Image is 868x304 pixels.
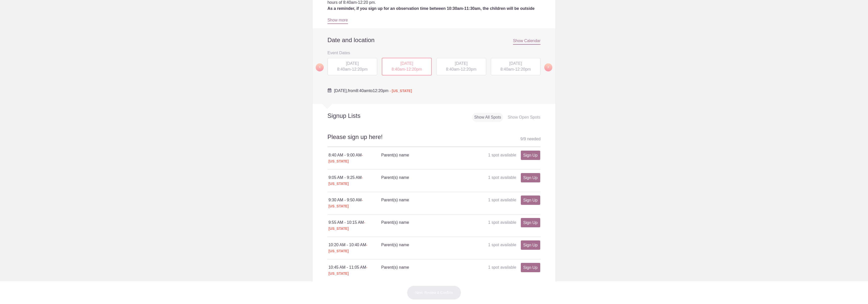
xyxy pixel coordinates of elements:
[328,133,541,147] h2: Please sign up here!
[491,58,541,75] button: [DATE] 8:40am-12:20pm
[327,58,378,75] button: [DATE] 8:40am-12:20pm
[334,89,412,93] span: from to
[382,58,432,76] button: [DATE] 8:40am-12:20pm
[381,175,460,181] h4: Parent(s) name
[509,61,522,66] span: [DATE]
[329,220,365,231] span: - [US_STATE]
[381,242,460,248] h4: Parent(s) name
[506,113,542,122] div: Show Open Spots
[381,197,460,203] h4: Parent(s) name
[329,243,367,253] span: - [US_STATE]
[328,58,377,75] div: -
[373,89,388,93] span: 12:20pm
[328,6,535,17] strong: As a reminder, if you sign up for an observation time between 10:30am-11:30am, the children will ...
[329,197,381,209] div: 9:30 AM - 9:50 AM
[407,286,461,300] button: Next: Review & Confirm
[328,36,541,44] h2: Date and location
[400,61,413,66] span: [DATE]
[329,198,363,208] span: - [US_STATE]
[356,89,369,93] span: 8:40am
[520,135,540,143] div: 9 9 needed
[488,243,516,247] span: 1 spot available
[329,219,381,232] div: 9:55 AM - 10:15 AM
[346,61,359,66] span: [DATE]
[521,173,540,182] a: Sign Up
[381,264,460,270] h4: Parent(s) name
[392,67,405,71] span: 8:40am
[455,61,468,66] span: [DATE]
[436,58,486,75] div: -
[329,153,363,163] span: - [US_STATE]
[515,67,531,71] span: 12:20pm
[488,198,516,202] span: 1 spot available
[491,58,541,75] div: -
[329,265,367,275] span: - [US_STATE]
[488,265,516,269] span: 1 spot available
[513,39,540,45] span: Show Calendar
[488,220,516,225] span: 1 spot available
[329,242,381,254] div: 10:20 AM - 10:40 AM
[334,89,348,93] span: [DATE],
[329,264,381,277] div: 10:45 AM - 11:05 AM
[329,176,363,186] span: - [US_STATE]
[446,67,459,71] span: 8:40am
[328,88,332,92] img: Cal purple
[521,196,540,205] a: Sign Up
[381,219,460,226] h4: Parent(s) name
[381,152,460,158] h4: Parent(s) name
[328,49,541,57] h3: Event Dates
[337,67,350,71] span: 8:40am
[488,153,516,157] span: 1 spot available
[382,58,432,75] div: -
[436,58,486,75] button: [DATE] 8:40am-12:20pm
[328,18,348,24] a: Show more
[521,263,540,272] a: Sign Up
[521,218,540,227] a: Sign Up
[352,67,368,71] span: 12:20pm
[521,151,540,160] a: Sign Up
[461,67,476,71] span: 12:20pm
[312,112,394,120] h2: Signup Lists
[500,67,514,71] span: 8:40am
[329,152,381,164] div: 8:40 AM - 9:00 AM
[488,175,516,180] span: 1 spot available
[329,175,381,187] div: 9:05 AM - 9:25 AM
[390,89,412,93] span: - [US_STATE]
[521,240,540,250] a: Sign Up
[472,113,503,122] div: Show All Spots
[406,67,422,71] span: 12:20pm
[523,137,524,141] span: /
